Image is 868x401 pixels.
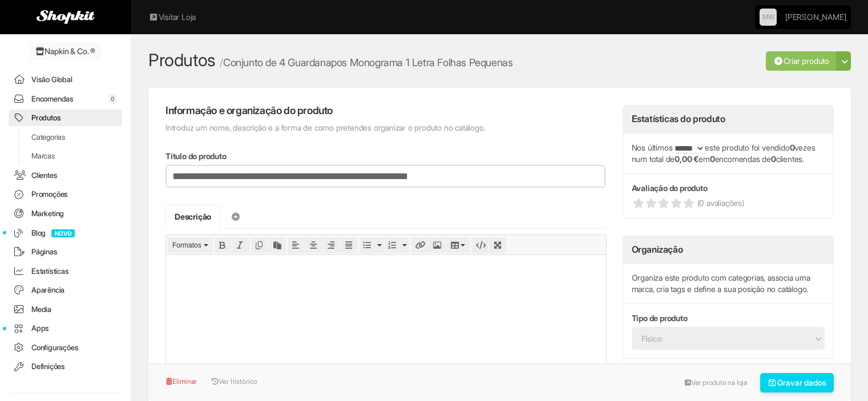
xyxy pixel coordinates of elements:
div: Insert/edit image [429,237,446,253]
a: Criar produto [766,51,837,71]
div: Table [446,237,470,253]
strong: 0,00 € [675,154,699,164]
a: Definições [9,358,122,375]
a: Marcas [9,148,122,164]
a: Descrição [165,205,220,229]
a: Configurações [9,339,122,356]
strong: 0 [710,154,715,164]
div: Paste [269,237,286,253]
a: Produtos [9,110,122,126]
a: Páginas [9,244,122,260]
img: Shopkit [37,10,95,24]
p: Organiza este produto com categorias, associa uma marca, cria tags e define a sua posição no catá... [632,272,825,295]
small: Conjunto de 4 Guardanapos Monograma 1 Letra Folhas Pequenas [220,56,512,68]
a: Clientes [9,167,122,184]
span: NOVO [51,229,75,237]
h3: Organização [632,245,683,255]
label: Avaliação do produto [632,183,708,194]
span: / [220,56,223,68]
div: Justify [341,237,358,253]
div: Numbered list [385,237,409,253]
div: Bold [215,237,232,253]
a: Ver produto na loja [679,374,753,391]
div: Align right [323,237,340,253]
p: Nos últimos este produto foi vendido vezes num total de em encomendas de clientes. [632,142,825,165]
a: Visão Global [9,71,122,88]
div: Copy [251,237,268,253]
div: Fullscreen [489,237,506,253]
div: Align left [288,237,305,253]
a: Encomendas0 [9,91,122,107]
a: Apps [9,320,122,337]
a: Produtos [148,50,216,70]
h3: Estatísticas do produto [632,114,725,124]
label: Título do produto [165,151,227,162]
a: (0 avaliações) [632,197,825,209]
span: Formatos [172,241,201,249]
a: Media [9,301,122,318]
a: MW [760,9,777,26]
span: (0 avaliações) [697,197,744,209]
a: Aparência [9,282,122,298]
strong: 0 [790,143,795,152]
a: Marketing [9,205,122,222]
a: Visitar Loja [148,11,196,23]
div: Source code [471,237,488,253]
i: Adicionar separador [231,213,241,221]
a: [PERSON_NAME] [785,6,846,29]
button: Ver histórico [205,373,258,390]
button: Eliminar [165,373,203,390]
a: Estatísticas [9,263,122,280]
span: Físico [641,328,800,350]
div: Insert/edit link [411,237,428,253]
div: Italic [232,237,249,253]
a: Categorias [9,129,122,145]
h4: Informação e organização do produto [165,105,605,116]
label: Tipo de produto [632,313,688,324]
p: Introduz um nome, descrição e a forma de como pretendes organizar o produto no catálogo. [165,122,605,133]
a: Promoções [9,186,122,202]
strong: 0 [771,154,776,164]
a: Napkin & Co. ® [30,43,101,60]
button: Gravar dados [760,373,834,392]
div: Align center [305,237,322,253]
span: 0 [108,94,116,104]
a: BlogNOVO [9,225,122,241]
div: Bullet list [360,237,384,253]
